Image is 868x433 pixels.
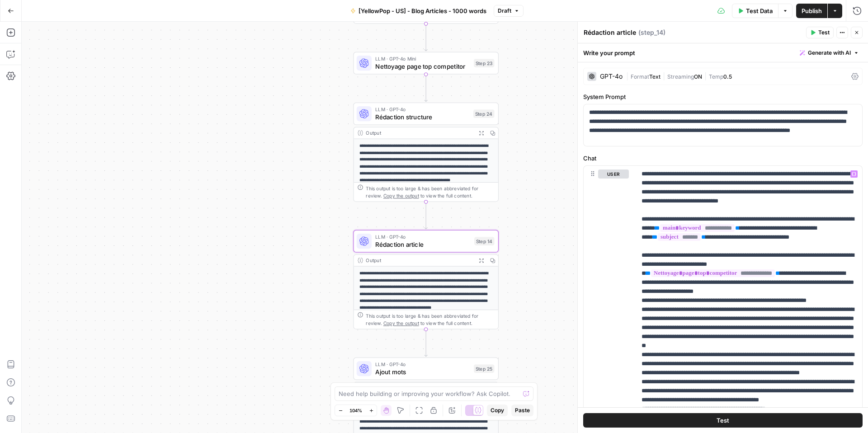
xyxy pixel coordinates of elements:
button: [YellowPop - US] - Blog Articles - 1000 words [345,4,492,18]
span: Copy [491,406,504,414]
div: This output is too large & has been abbreviated for review. to view the full content. [366,312,494,327]
div: Step 23 [474,59,495,67]
span: Nettoyage page top competitor [375,62,470,71]
span: LLM · GPT-4o [375,106,469,113]
span: Publish [802,6,822,15]
span: | [660,71,667,80]
span: Streaming [667,73,694,80]
button: Test [583,413,863,428]
g: Edge from step_23 to step_24 [425,75,427,102]
div: This output is too large & has been abbreviated for review. to view the full content. [366,184,494,199]
div: GPT-4o [600,73,623,80]
button: user [598,169,629,179]
div: Step 24 [473,109,495,118]
span: Ajout mots [375,367,470,377]
span: | [702,71,709,80]
span: Rédaction article [375,240,470,249]
button: Paste [511,405,533,416]
span: Format [631,73,649,80]
span: LLM · GPT-4o Mini [375,55,470,63]
g: Edge from step_14 to step_25 [425,329,427,357]
span: Copy the output [383,193,419,198]
button: Test Data [732,4,778,18]
label: Chat [583,154,863,163]
span: [YellowPop - US] - Blog Articles - 1000 words [359,6,486,15]
span: Test [717,416,729,425]
span: 104% [349,407,362,414]
span: 0.5 [723,73,732,80]
div: Output [366,257,472,264]
button: Generate with AI [796,47,863,59]
span: Draft [498,7,511,15]
g: Edge from step_24 to step_14 [425,202,427,229]
button: Copy [487,405,508,416]
span: Paste [515,406,530,414]
textarea: Rédaction article [584,28,636,37]
span: LLM · GPT-4o [375,233,470,241]
span: Text [649,73,660,80]
span: ( step_14 ) [638,28,665,37]
span: Copy the output [383,320,419,326]
span: Test [818,28,830,37]
div: Step 25 [474,364,495,373]
span: ON [694,73,702,80]
span: Generate with AI [808,49,851,57]
span: Temp [709,73,723,80]
span: Rédaction structure [375,113,469,122]
div: LLM · GPT-4o MiniNettoyage page top competitorStep 23 [353,52,498,75]
div: Step 14 [474,237,495,245]
button: Draft [494,5,524,17]
span: Test Data [746,6,773,15]
span: LLM · GPT-4o [375,361,470,368]
button: Test [806,27,834,38]
span: | [626,71,631,80]
div: Write your prompt [578,43,868,62]
button: Publish [796,4,827,18]
g: Edge from step_22 to step_23 [425,24,427,51]
div: Output [366,129,472,137]
label: System Prompt [583,92,863,101]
